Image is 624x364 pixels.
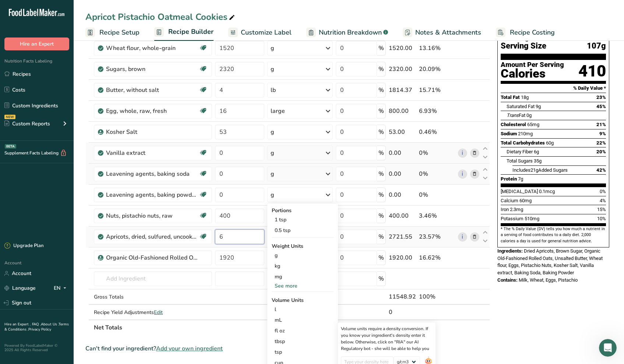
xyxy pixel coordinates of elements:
[546,140,554,146] span: 60g
[519,277,578,283] span: Milk, Wheat, Eggs, Pistachio
[597,216,606,221] span: 10%
[578,61,606,81] div: 410
[4,282,36,295] a: Language
[587,42,606,51] span: 107g
[507,113,519,118] i: Trans
[275,338,331,345] div: tbsp
[596,167,606,173] span: 42%
[94,271,212,286] input: Add Ingredient
[106,232,198,241] div: Apricots, dried, sulfured, uncooked
[536,104,541,109] span: 9g
[4,322,31,327] a: Hire an Expert .
[389,211,416,220] div: 400.00
[4,115,15,119] div: NEW
[419,232,455,241] div: 23.57%
[106,211,198,220] div: Nuts, pistachio nuts, raw
[271,190,274,199] div: g
[501,198,518,203] span: Calcium
[168,27,214,37] span: Recipe Builder
[271,149,274,157] div: g
[501,68,564,79] div: Calories
[596,149,606,154] span: 20%
[272,250,334,261] div: g
[510,28,555,38] span: Recipe Costing
[85,24,140,41] a: Recipe Setup
[319,28,382,38] span: Nutrition Breakdown
[271,65,274,74] div: g
[419,65,455,74] div: 20.09%
[599,131,606,136] span: 9%
[458,149,467,158] a: i
[106,169,198,178] div: Leavening agents, baking soda
[389,308,416,317] div: 0
[4,120,50,128] div: Custom Reports
[85,344,490,353] div: Can't find your ingredient?
[4,322,69,332] a: Terms & Conditions .
[275,327,331,335] div: fl oz
[534,158,542,164] span: 35g
[156,344,223,353] span: Add your own ingredient
[271,169,274,178] div: g
[389,169,416,178] div: 0.00
[154,24,214,41] a: Recipe Builder
[501,34,606,42] div: 6 Servings Per Container
[501,84,606,93] section: % Daily Value *
[507,158,533,164] span: Total Sugars
[4,242,43,250] div: Upgrade Plan
[54,284,69,293] div: EN
[501,226,606,244] section: * The % Daily Value (DV) tells you how much a nutrient in a serving of food contributes to a dail...
[419,149,455,157] div: 0%
[389,149,416,157] div: 0.00
[99,28,140,38] span: Recipe Setup
[272,271,334,282] div: mg
[507,113,525,118] span: Fat
[419,44,455,53] div: 13.16%
[32,322,41,327] a: FAQ .
[525,216,539,221] span: 510mg
[272,242,334,250] div: Weight Units
[389,86,416,94] div: 1814.37
[417,320,456,335] th: 100%
[419,253,455,262] div: 16.62%
[507,149,533,154] span: Dietary Fiber
[389,232,416,241] div: 2721.55
[419,86,455,94] div: 15.71%
[41,322,59,327] a: About Us .
[271,107,285,115] div: large
[241,28,292,38] span: Customize Label
[419,107,455,115] div: 6.93%
[419,292,455,301] div: 100%
[501,61,564,68] div: Amount Per Serving
[106,65,198,74] div: Sugars, brown
[106,253,198,262] div: Organic Old-Fashioned Rolled Oats
[403,24,481,41] a: Notes & Attachments
[510,207,523,212] span: 2.3mg
[600,198,606,203] span: 4%
[596,94,606,100] span: 23%
[521,94,529,100] span: 18g
[94,308,212,316] div: Recipe Yield Adjustments
[106,149,198,157] div: Vanilla extract
[501,131,517,136] span: Sodium
[28,327,51,332] a: Privacy Policy
[501,176,517,182] span: Protein
[4,38,69,50] button: Hire an Expert
[534,149,539,154] span: 6g
[496,24,555,41] a: Recipe Costing
[5,144,16,149] div: BETA
[596,122,606,127] span: 21%
[228,24,292,41] a: Customize Label
[512,167,568,173] span: Includes Added Sugars
[501,216,523,221] span: Potassium
[501,207,509,212] span: Iron
[389,292,416,301] div: 11548.92
[530,167,538,173] span: 21g
[539,189,555,194] span: 0.1mcg
[596,104,606,109] span: 45%
[501,140,545,146] span: Total Carbohydrates
[526,113,532,118] span: 0g
[341,325,433,352] div: Volume units require a density conversion. If you know your ingredient's density enter it below. ...
[275,306,331,313] div: l
[501,122,526,127] span: Cholesterol
[501,189,538,194] span: [MEDICAL_DATA]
